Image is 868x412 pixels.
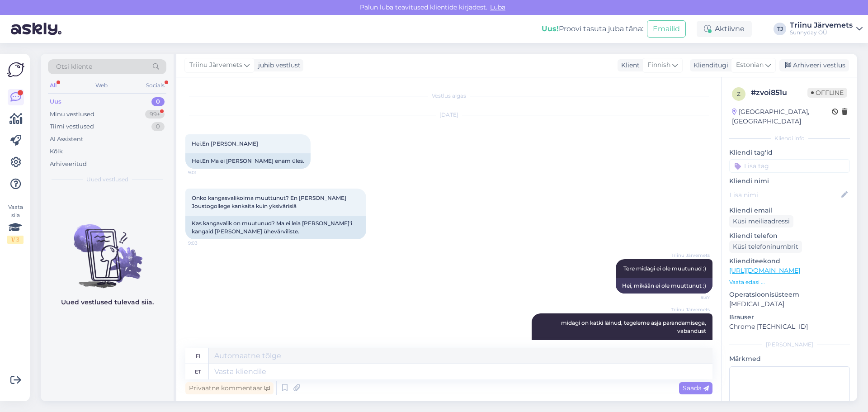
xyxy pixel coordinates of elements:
p: [MEDICAL_DATA] [729,299,850,309]
span: Offline [807,88,847,98]
div: AI Assistent [50,135,83,144]
span: Saada [683,384,709,392]
p: Kliendi tag'id [729,148,850,157]
div: Hei.En Ma ei [PERSON_NAME] enam üles. [185,153,311,169]
input: Lisa nimi [730,190,840,200]
div: Socials [144,80,166,91]
span: Triinu Järvemets [671,306,710,313]
p: Operatsioonisüsteem [729,290,850,299]
div: 1 / 3 [7,236,24,244]
span: z [737,90,741,97]
p: Kliendi email [729,206,850,215]
div: Proovi tasuta juba täna: [542,24,643,34]
span: midagi on katki läinud, tegeleme asja parandamisega, vabandust [561,319,708,334]
p: Brauser [729,313,850,322]
div: juhib vestlust [255,61,301,70]
a: Triinu JärvemetsSunnyday OÜ [790,22,863,36]
div: Privaatne kommentaar [185,382,274,394]
div: 0 [151,122,165,131]
div: et [195,364,201,379]
div: Kõik [50,147,63,156]
div: Klienditugi [690,61,728,70]
div: [DATE] [185,111,712,119]
p: Kliendi telefon [729,231,850,241]
span: 9:01 [188,169,222,176]
div: Küsi meiliaadressi [729,215,793,227]
span: 9:37 [676,294,710,301]
div: Uus [50,97,61,106]
p: Vaata edasi ... [729,278,850,286]
div: TJ [774,23,786,35]
span: 9:03 [188,240,222,246]
div: Triinu Järvemets [790,22,853,29]
b: Uus! [542,24,559,33]
span: Uued vestlused [86,175,128,184]
div: Arhiveeri vestlus [779,59,849,71]
button: Emailid [647,20,686,38]
input: Lisa tag [729,159,850,173]
div: All [48,80,58,91]
div: Tiimi vestlused [50,122,94,131]
img: No chats [41,208,174,289]
div: Hei, mikään ei ole muuttunut :) [616,278,712,294]
div: Aktiivne [697,21,752,37]
p: Klienditeekond [729,256,850,266]
div: Klient [618,61,640,70]
div: Kas kangavalik on muutunud? Ma ei leia [PERSON_NAME]'i kangaid [PERSON_NAME] ühevärviliste. [185,216,366,239]
div: [GEOGRAPHIC_DATA], [GEOGRAPHIC_DATA] [732,107,832,126]
img: Askly Logo [7,61,24,78]
p: Kliendi nimi [729,176,850,186]
div: Vestlus algas [185,92,712,100]
div: fi [196,348,200,364]
div: Minu vestlused [50,110,94,119]
div: Sunnyday OÜ [790,29,853,36]
p: Märkmed [729,354,850,364]
div: 99+ [145,110,165,119]
div: # zvoi851u [751,87,807,98]
a: [URL][DOMAIN_NAME] [729,266,800,275]
span: Estonian [736,60,764,70]
p: Chrome [TECHNICAL_ID] [729,322,850,331]
div: [PERSON_NAME] [729,341,850,349]
div: Web [94,80,109,91]
span: Otsi kliente [56,62,92,71]
span: Finnish [647,60,670,70]
div: Kliendi info [729,134,850,142]
span: Triinu Järvemets [671,252,710,259]
div: Arhiveeritud [50,160,87,169]
span: Luba [487,3,508,11]
p: Uued vestlused tulevad siia. [61,298,154,307]
div: Küsi telefoninumbrit [729,241,802,253]
div: 0 [151,97,165,106]
div: Vaata siia [7,203,24,244]
span: Hei.En [PERSON_NAME] [192,140,258,147]
span: Tere midagi ei ole muutunud :) [623,265,706,272]
span: Triinu Järvemets [189,60,242,70]
span: Onko kangasvalikoima muuttunut? En [PERSON_NAME] Joustogollege kankaita kuin yksivärisiä [192,194,348,209]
